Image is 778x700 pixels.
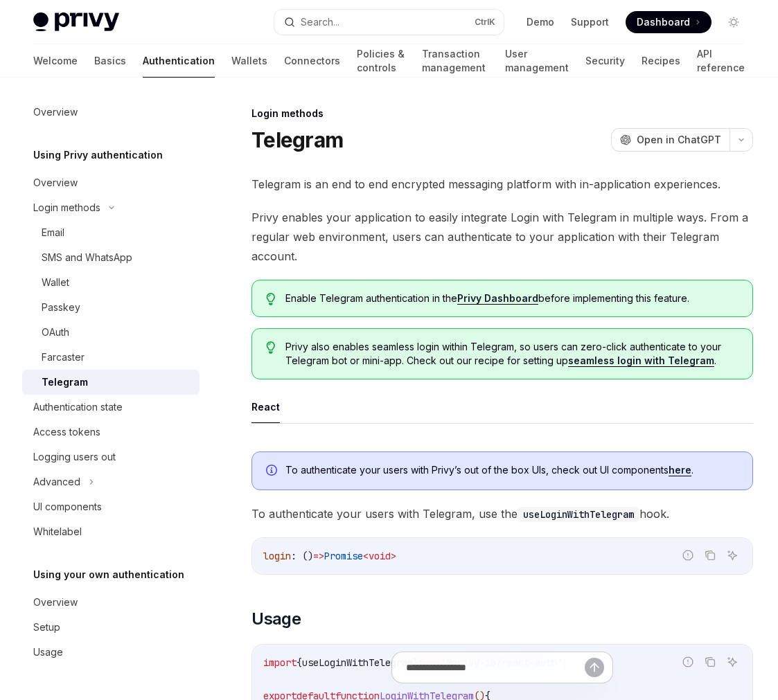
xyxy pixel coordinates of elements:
[475,17,495,28] span: Ctrl K
[231,44,267,78] a: Wallets
[33,644,63,661] div: Usage
[22,494,200,519] a: UI components
[22,220,200,245] a: Email
[313,550,324,562] span: =>
[22,320,200,345] a: OAuth
[42,374,88,391] div: Telegram
[33,44,78,78] a: Welcome
[22,519,200,544] a: Whitelabel
[143,44,215,78] a: Authentication
[422,44,488,78] a: Transaction management
[33,104,78,120] div: Overview
[669,464,691,476] a: here
[22,100,200,125] a: Overview
[518,507,639,522] code: useLoginWithTelegram
[22,445,200,469] a: Logging users out
[33,474,80,490] div: Advanced
[611,128,730,152] button: Open in ChatGPT
[22,170,200,195] a: Overview
[251,174,753,194] span: Telegram is an end to end encrypted messaging platform with in-application experiences.
[22,395,200,420] a: Authentication state
[284,44,340,78] a: Connectors
[94,44,126,78] a: Basics
[723,546,741,564] button: Ask AI
[33,566,184,583] h5: Using your own authentication
[679,546,697,564] button: Report incorrect code
[697,44,745,78] a: API reference
[22,295,200,320] a: Passkey
[251,127,343,152] h1: Telegram
[22,615,200,640] a: Setup
[642,44,680,78] a: Recipes
[274,10,504,35] button: Search...CtrlK
[626,11,711,33] a: Dashboard
[33,199,100,216] div: Login methods
[291,550,313,562] span: : ()
[324,550,363,562] span: Promise
[33,424,100,440] div: Access tokens
[301,14,339,30] div: Search...
[42,349,85,366] div: Farcaster
[251,208,753,266] span: Privy enables your application to easily integrate Login with Telegram in multiple ways. From a r...
[42,224,64,241] div: Email
[391,550,396,562] span: >
[637,133,721,147] span: Open in ChatGPT
[285,340,739,368] span: Privy also enables seamless login within Telegram, so users can zero-click authenticate to your T...
[369,550,391,562] span: void
[251,608,301,630] span: Usage
[33,619,60,636] div: Setup
[357,44,405,78] a: Policies & controls
[263,550,291,562] span: login
[22,270,200,295] a: Wallet
[33,499,102,515] div: UI components
[22,420,200,445] a: Access tokens
[505,44,569,78] a: User management
[585,44,625,78] a: Security
[701,546,719,564] button: Copy the contents from the code block
[251,107,753,120] div: Login methods
[266,465,280,478] svg: Info
[251,504,753,523] span: To authenticate your users with Telegram, use the hook.
[22,245,200,270] a: SMS and WhatsApp
[285,291,739,305] span: Enable Telegram authentication in the before implementing this feature.
[285,463,739,477] span: To authenticate your users with Privy’s out of the box UIs, check out UI components .
[22,345,200,370] a: Farcaster
[33,399,123,415] div: Authentication state
[42,274,69,291] div: Wallet
[42,324,69,341] div: OAuth
[363,550,369,562] span: <
[527,15,554,29] a: Demo
[22,370,200,395] a: Telegram
[637,15,690,29] span: Dashboard
[457,292,538,305] a: Privy Dashboard
[33,449,116,465] div: Logging users out
[33,174,78,191] div: Overview
[571,15,609,29] a: Support
[723,11,745,33] button: Toggle dark mode
[42,299,80,316] div: Passkey
[22,640,200,665] a: Usage
[585,658,604,677] button: Send message
[33,147,163,163] h5: Using Privy authentication
[568,355,714,367] a: seamless login with Telegram
[33,12,119,32] img: light logo
[22,590,200,615] a: Overview
[251,391,280,423] button: React
[33,594,78,611] div: Overview
[42,249,132,266] div: SMS and WhatsApp
[266,293,276,305] svg: Tip
[266,341,276,354] svg: Tip
[33,523,82,540] div: Whitelabel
